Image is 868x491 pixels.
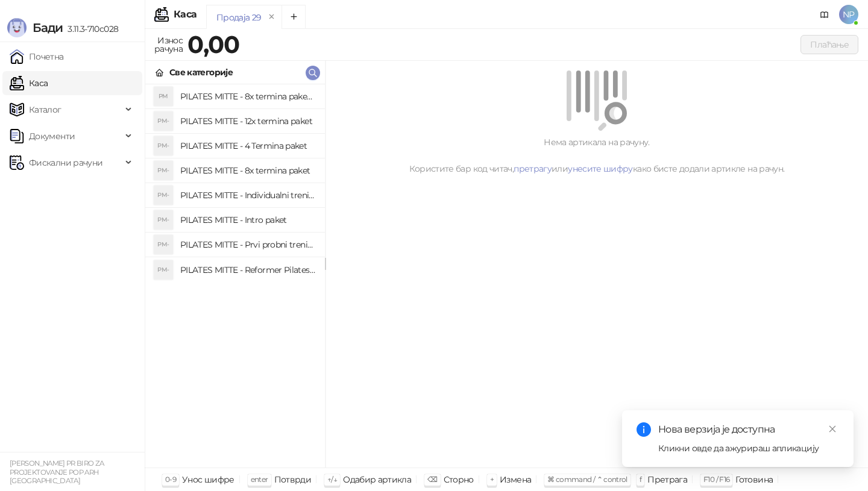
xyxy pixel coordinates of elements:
[444,472,474,487] div: Сторно
[327,475,337,484] span: ↑/↓
[154,161,173,180] div: PM-
[10,459,104,485] small: [PERSON_NAME] PR BIRO ZA PROJEKTOVANJE POP ARH [GEOGRAPHIC_DATA]
[154,186,173,205] div: PM-
[568,163,633,174] a: унесите шифру
[154,87,173,106] div: PM
[826,422,839,436] a: Close
[839,5,858,24] span: NP
[274,472,312,487] div: Потврди
[180,235,315,254] h4: PILATES MITTE - Prvi probni trening
[180,111,315,131] h4: PILATES MITTE - 12x termina paket
[340,136,854,175] div: Нема артикала на рачуну. Користите бар код читач, или како бисте додали артикле на рачун.
[174,10,197,19] div: Каса
[33,20,63,35] span: Бади
[154,260,173,280] div: PM-
[152,33,185,57] div: Износ рачуна
[29,98,61,122] span: Каталог
[640,475,641,484] span: f
[251,475,268,484] span: enter
[169,66,233,79] div: Све категорије
[514,163,552,174] a: претрагу
[7,18,27,37] img: Logo
[10,71,48,95] a: Каса
[547,475,627,484] span: ⌘ command / ⌃ control
[637,422,651,437] span: info-circle
[145,84,325,468] div: grid
[187,30,239,59] strong: 0,00
[343,472,411,487] div: Одабир артикла
[10,45,64,69] a: Почетна
[180,260,315,280] h4: PILATES MITTE - Reformer Pilates trening
[165,475,176,484] span: 0-9
[29,151,102,175] span: Фискални рачуни
[500,472,531,487] div: Измена
[154,136,173,155] div: PM-
[29,124,75,148] span: Документи
[281,5,306,29] button: Add tab
[658,422,839,437] div: Нова верзија је доступна
[658,442,839,455] div: Кликни овде да ажурираш апликацију
[735,472,773,487] div: Готовина
[828,425,837,433] span: close
[180,87,315,106] h4: PILATES MITTE - 8x termina paket - individualni trening
[815,5,834,24] a: Документација
[180,210,315,230] h4: PILATES MITTE - Intro paket
[490,475,494,484] span: +
[647,472,687,487] div: Претрага
[800,35,858,54] button: Плаћање
[154,111,173,131] div: PM-
[182,472,234,487] div: Унос шифре
[264,12,280,22] button: remove
[703,475,729,484] span: F10 / F16
[216,11,262,24] div: Продаја 29
[427,475,437,484] span: ⌫
[180,136,315,155] h4: PILATES MITTE - 4 Termina paket
[63,23,118,34] span: 3.11.3-710c028
[154,235,173,254] div: PM-
[180,161,315,180] h4: PILATES MITTE - 8x termina paket
[180,186,315,205] h4: PILATES MITTE - Individualni trening
[154,210,173,230] div: PM-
